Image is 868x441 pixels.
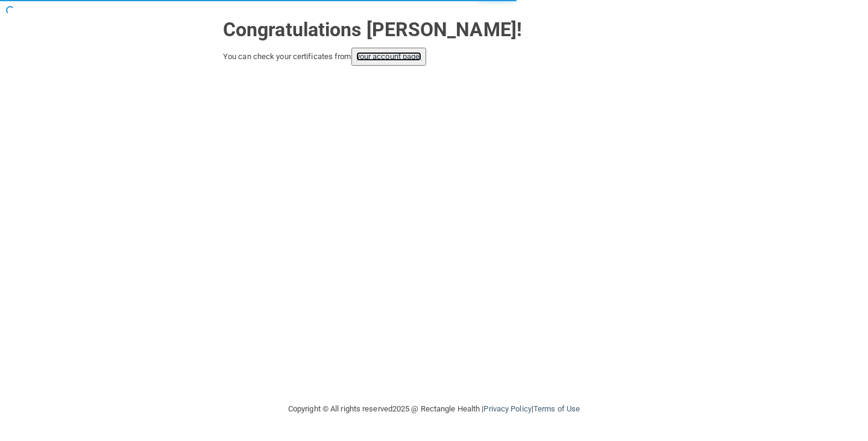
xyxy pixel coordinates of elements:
[533,404,580,413] a: Terms of Use
[351,48,427,66] button: your account page!
[223,18,522,41] strong: Congratulations [PERSON_NAME]!
[214,390,654,428] div: Copyright © All rights reserved 2025 @ Rectangle Health | |
[483,404,531,413] a: Privacy Policy
[356,52,422,61] a: your account page!
[659,361,854,409] iframe: Drift Widget Chat Controller
[223,48,645,66] div: You can check your certificates from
